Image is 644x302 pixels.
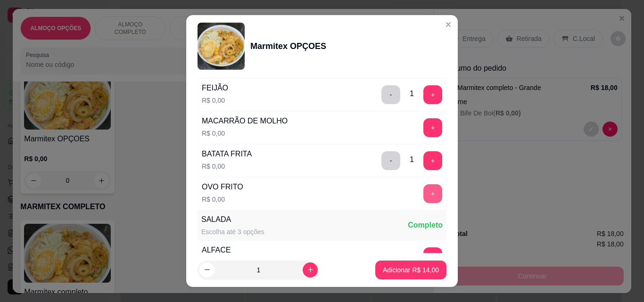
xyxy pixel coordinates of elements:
[202,162,252,171] p: R$ 0,00
[202,148,252,160] div: BATATA FRITA
[441,17,456,32] button: Close
[303,262,318,278] button: increase-product-quantity
[423,118,442,137] button: add
[202,195,243,204] p: R$ 0,00
[202,181,243,193] div: OVO FRITO
[383,265,439,275] p: Adicionar R$ 14,00
[410,154,414,165] div: 1
[423,247,442,266] button: add
[202,96,228,105] p: R$ 0,00
[201,214,264,225] div: SALADA
[375,261,446,279] button: Adicionar R$ 14,00
[423,85,442,104] button: add
[202,82,228,94] div: FEIJÃO
[202,129,288,138] p: R$ 0,00
[423,151,442,170] button: add
[250,40,326,53] div: Marmitex OPÇOES
[410,88,414,99] div: 1
[202,115,288,127] div: MACARRÃO DE MOLHO
[381,151,400,170] button: delete
[408,220,443,231] div: Completo
[202,245,231,256] div: ALFACE
[381,85,400,104] button: delete
[201,227,264,237] div: Escolha até 3 opções
[199,262,215,278] button: decrease-product-quantity
[423,184,442,203] button: add
[198,23,245,70] img: product-image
